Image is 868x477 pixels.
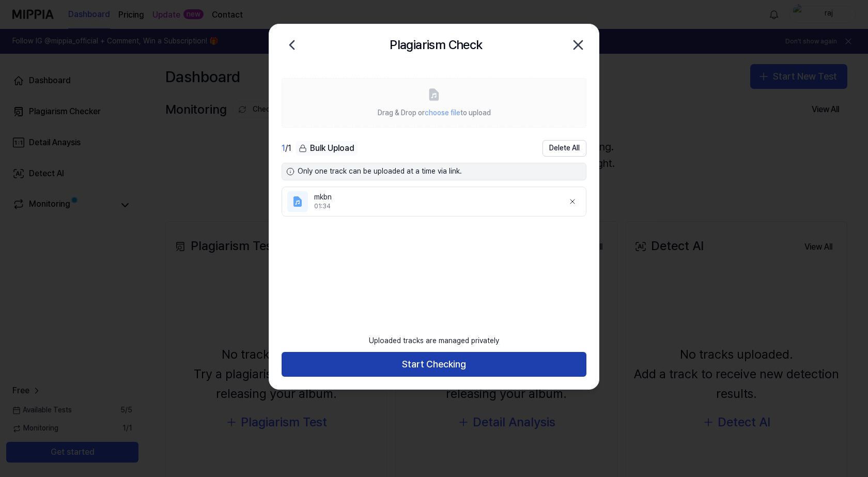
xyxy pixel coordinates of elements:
span: Drag & Drop or to upload [378,109,491,117]
div: Bulk Upload [296,141,358,156]
div: / 1 [282,142,291,155]
div: 01:34 [314,202,556,211]
button: Delete All [542,140,586,157]
span: choose file [425,109,460,117]
span: 1 [282,143,285,153]
div: Only one track can be uploaded at a time via link. [282,163,586,180]
h2: Plagiarism Check [390,35,482,55]
button: Start Checking [282,352,586,377]
div: mkbn [314,192,556,203]
div: Uploaded tracks are managed privately [363,330,505,352]
button: Bulk Upload [296,141,358,156]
